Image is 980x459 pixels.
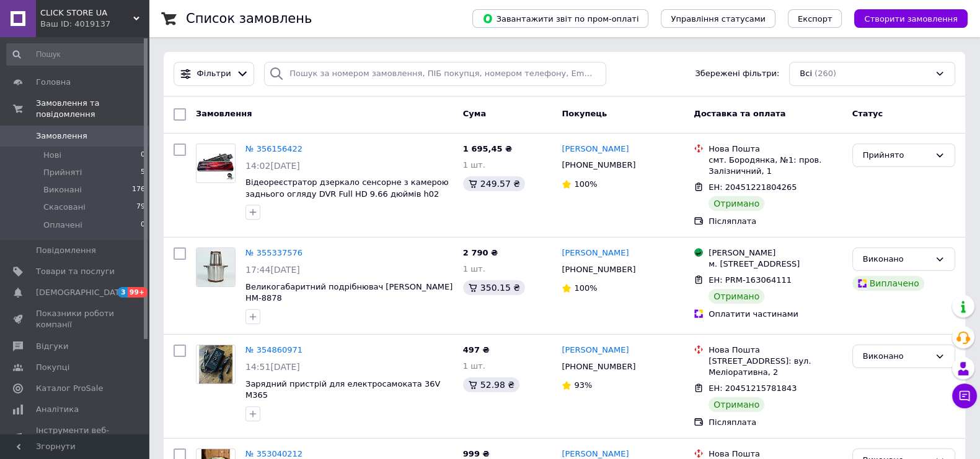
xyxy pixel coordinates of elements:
[709,247,842,259] div: [PERSON_NAME]
[709,384,797,393] span: ЕН: 20451215781843
[245,144,302,153] a: № 356156422
[463,176,525,191] div: 249.57 ₴
[264,62,606,86] input: Пошук за номером замовлення, ПІБ покупця, номером телефону, Email, номером накладної
[574,179,597,189] span: 100%
[798,14,832,24] span: Експорт
[854,9,968,28] button: Створити замовлення
[36,287,128,298] span: [DEMOGRAPHIC_DATA]
[36,131,87,142] span: Замовлення
[118,287,128,298] span: 3
[197,68,231,80] span: Фільтри
[472,9,648,28] button: Завантажити звіт по пром-оплаті
[709,216,842,227] div: Післяплата
[463,449,490,458] span: 999 ₴
[40,19,149,30] div: Ваш ID: 4019137
[800,68,812,80] span: Всі
[562,247,629,259] a: [PERSON_NAME]
[36,341,68,352] span: Відгуки
[463,361,485,371] span: 1 шт.
[196,109,252,118] span: Замовлення
[709,155,842,177] div: смт. Бородянка, №1: пров. Залізничний, 1
[36,425,115,447] span: Інструменти веб-майстра та SEO
[574,380,592,390] span: 93%
[245,248,302,257] a: № 355337576
[709,309,842,320] div: Оплатити частинами
[43,202,86,213] span: Скасовані
[709,196,764,211] div: Отримано
[694,109,785,118] span: Доставка та оплата
[842,14,968,23] a: Створити замовлення
[136,202,145,213] span: 79
[196,144,236,183] a: Фото товару
[245,362,300,372] span: 14:51[DATE]
[709,356,842,378] div: [STREET_ADDRESS]: вул. Меліоративна, 2
[482,13,638,24] span: Завантажити звіт по пром-оплаті
[43,150,61,161] span: Нові
[196,248,235,286] img: Фото товару
[952,384,977,408] button: Чат з покупцем
[128,287,148,298] span: 99+
[671,14,766,24] span: Управління статусами
[245,178,449,199] a: Відеореєстратор дзеркало сенсорне з камерою заднього огляду DVR Full HD 9.66 дюймів h02
[36,245,96,256] span: Повідомлення
[36,77,71,88] span: Головна
[709,417,842,428] div: Післяплата
[36,98,149,120] span: Замовлення та повідомлення
[709,397,764,412] div: Отримано
[709,144,842,155] div: Нова Пошта
[463,109,486,118] span: Cума
[574,283,597,293] span: 100%
[463,280,525,295] div: 350.15 ₴
[864,14,958,24] span: Створити замовлення
[245,265,300,275] span: 17:44[DATE]
[141,150,145,161] span: 0
[863,149,930,162] div: Прийнято
[562,144,629,155] a: [PERSON_NAME]
[463,345,490,354] span: 497 ₴
[863,253,930,266] div: Виконано
[196,247,236,287] a: Фото товару
[6,43,146,66] input: Пошук
[559,157,638,173] div: [PHONE_NUMBER]
[709,275,792,285] span: ЕН: PRM-163064111
[36,308,115,330] span: Показники роботи компанії
[43,220,82,231] span: Оплачені
[245,449,302,458] a: № 353040212
[199,345,232,384] img: Фото товару
[132,184,145,195] span: 176
[463,160,485,169] span: 1 шт.
[463,377,519,392] div: 52.98 ₴
[709,289,764,304] div: Отримано
[196,144,235,182] img: Фото товару
[245,345,302,354] a: № 354860971
[709,182,797,192] span: ЕН: 20451221804265
[814,69,836,78] span: (260)
[141,220,145,231] span: 0
[463,264,485,273] span: 1 шт.
[852,276,924,291] div: Виплачено
[559,359,638,375] div: [PHONE_NUMBER]
[196,345,236,384] a: Фото товару
[863,350,930,363] div: Виконано
[36,362,69,373] span: Покупці
[463,248,498,257] span: 2 790 ₴
[463,144,512,153] span: 1 695,45 ₴
[562,109,607,118] span: Покупець
[852,109,883,118] span: Статус
[245,379,440,400] a: Зарядний пристрій для електросамоката 36V M365
[36,266,115,277] span: Товари та послуги
[245,282,452,303] a: Великогабаритний подрібнювач [PERSON_NAME] HM-8878
[43,184,82,195] span: Виконані
[559,262,638,278] div: [PHONE_NUMBER]
[36,404,79,415] span: Аналітика
[709,345,842,356] div: Нова Пошта
[245,161,300,171] span: 14:02[DATE]
[562,345,629,356] a: [PERSON_NAME]
[695,68,779,80] span: Збережені фільтри:
[43,167,82,178] span: Прийняті
[709,259,842,270] div: м. [STREET_ADDRESS]
[788,9,842,28] button: Експорт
